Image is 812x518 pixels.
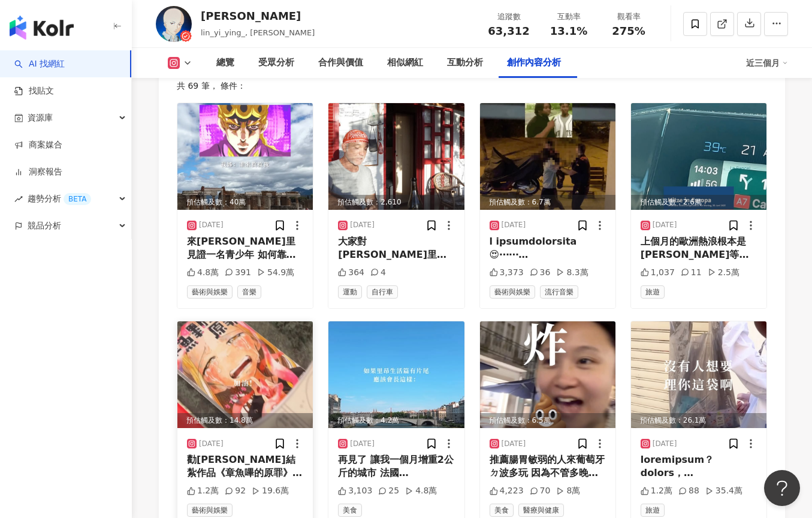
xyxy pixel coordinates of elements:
div: post-image預估觸及數：40萬 [177,103,313,210]
div: 互動率 [546,11,591,23]
span: 美食 [338,504,362,517]
a: 商案媒合 [14,139,62,151]
div: 391 [225,267,251,279]
div: 預估觸及數：4.2萬 [328,413,464,428]
div: 創作內容分析 [507,56,561,70]
a: 洞察報告 [14,166,62,178]
div: [DATE] [199,439,224,449]
div: 1.2萬 [187,485,219,497]
div: 相似網紅 [387,56,423,70]
div: 預估觸及數：40萬 [177,195,313,210]
div: 總覽 [216,56,234,70]
div: 1,037 [641,267,675,279]
div: 近三個月 [746,53,788,73]
div: [DATE] [350,439,375,449]
span: 13.1% [550,25,587,37]
span: 醫療與健康 [518,504,564,517]
div: 35.4萬 [705,485,742,497]
div: 4 [370,267,386,279]
div: 合作與價值 [318,56,363,70]
div: 3,373 [490,267,524,279]
span: 趨勢分析 [28,185,91,212]
span: 音樂 [237,285,261,299]
div: post-image預估觸及數：6.5萬 [480,321,615,428]
div: 25 [378,485,399,497]
div: 54.9萬 [257,267,294,279]
img: post-image [631,103,766,210]
div: 19.6萬 [252,485,289,497]
div: post-image預估觸及數：2.6萬 [631,103,766,210]
div: [DATE] [502,439,526,449]
div: 再見了 讓我一個月增重2公斤的城市 法國[PERSON_NAME]陪讀生活篇就此結束٩(ᐛ)و 就快回到台灣日常篇ㄌ 窩[DEMOGRAPHIC_DATA]人生不能沒有台灣美食😋 [338,453,454,480]
div: 11 [681,267,702,279]
div: 受眾分析 [258,56,294,70]
div: post-image預估觸及數：26.1萬 [631,321,766,428]
div: 4.8萬 [405,485,437,497]
div: [DATE] [653,439,677,449]
img: post-image [328,321,464,428]
div: 8.3萬 [556,267,588,279]
a: 找貼文 [14,85,54,97]
div: post-image預估觸及數：2,610 [328,103,464,210]
img: post-image [480,103,615,210]
div: 70 [530,485,551,497]
div: [DATE] [502,220,526,230]
img: post-image [328,103,464,210]
div: 上個月的歐洲熱浪根本是[PERSON_NAME]等級（有慧：？） 全部的人就跟烤箱裡面的餅乾一樣🍪 不懂我那時候在39度+冷氣不普及的法國是怎麼活下來：） 但熱浪結束後就還好ㄌ 這陣子中午會小熱... [641,235,757,262]
span: 藝術與娛樂 [490,285,535,299]
span: 競品分析 [28,212,61,239]
span: 275% [612,25,645,37]
img: post-image [480,321,615,428]
div: 4,223 [490,485,524,497]
a: searchAI 找網紅 [14,58,65,70]
div: post-image預估觸及數：4.2萬 [328,321,464,428]
div: loremipsum？ dolors，ametconsectetu，adipiscingel！seddoeius(˶‾᷄ ⁻̫ ‾᷅˵)👍🏻 temporincidid， utlaboreetd... [641,453,757,480]
div: 預估觸及數：2,610 [328,195,464,210]
div: [DATE] [350,220,375,230]
div: 勸[PERSON_NAME]結紮作品《章魚嗶的原罪》 動畫開播了！大家有看ㄇ？ （我還沒看，人在外旅遊比較沒辦法追劇🤣 晚點回國再來跟上大家腳步！） 看著這部作品會覺得無知的善意雖然很可怕， 但... [187,453,303,480]
div: 大家對[PERSON_NAME]里的印象/回憶是什麼呢，是Pizza還是[PERSON_NAME]跟[PERSON_NAME]火山呢？ 對妹來說是[PERSON_NAME]巡禮 ，我是騎馬！ ▋... [338,235,454,262]
div: 預估觸及數：14.8萬 [177,413,313,428]
div: BETA [64,193,91,205]
span: 流行音樂 [540,285,578,299]
img: post-image [177,103,313,210]
div: 共 69 筆 ， 條件： [177,81,767,91]
div: 推薦腸胃敏弱的人來葡萄牙ㄉ波多玩 因為不管多晚路上都有店可以拯救你的括約肌 - 原本要吃的店剛好沒開，想說換個口味吃看看印度料理，結果吃完離開店不到5分鐘我腸胃開始大絞痛：）？ 痛到我沒辦法走路... [490,453,606,480]
div: 來[PERSON_NAME]里見證一名青少年 如何靠著一台鋼琴成為流氓巨星（誤 姊姊到現在還是不知道為什麼纜車有說謊的味道：） 而且她被我逼到只要我停在路上， 她就會默默問：是[PERSON_N... [187,235,303,262]
span: 63,312 [488,25,529,37]
div: 預估觸及數：6.5萬 [480,413,615,428]
div: 追蹤數 [486,11,532,23]
div: 1.2萬 [641,485,672,497]
span: 美食 [490,504,514,517]
div: 預估觸及數：2.6萬 [631,195,766,210]
div: 預估觸及數：6.7萬 [480,195,615,210]
span: 藝術與娛樂 [187,504,233,517]
div: 2.5萬 [708,267,739,279]
div: 88 [678,485,699,497]
span: 資源庫 [28,104,53,131]
div: [DATE] [199,220,224,230]
span: 自行車 [367,285,398,299]
div: [PERSON_NAME] [201,8,315,23]
div: 364 [338,267,364,279]
div: 8萬 [556,485,580,497]
span: lin_yi_ying_, [PERSON_NAME] [201,28,315,37]
div: 92 [225,485,246,497]
div: post-image預估觸及數：14.8萬 [177,321,313,428]
img: KOL Avatar [156,6,192,42]
div: 3,103 [338,485,372,497]
img: logo [10,16,74,40]
span: 旅遊 [641,504,665,517]
iframe: Help Scout Beacon - Open [764,470,800,506]
div: 互動分析 [447,56,483,70]
span: 藝術與娛樂 [187,285,233,299]
div: 36 [530,267,551,279]
div: l ipsumdolorsita😍⋯⋯ consecteturadi， elitseddoeiusmodtempo（incididuntu🤡labore？） etdoloremagnaaliqu... [490,235,606,262]
span: rise [14,195,23,203]
div: [DATE] [653,220,677,230]
div: post-image預估觸及數：6.7萬 [480,103,615,210]
span: 運動 [338,285,362,299]
div: 4.8萬 [187,267,219,279]
span: 旅遊 [641,285,665,299]
div: 預估觸及數：26.1萬 [631,413,766,428]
